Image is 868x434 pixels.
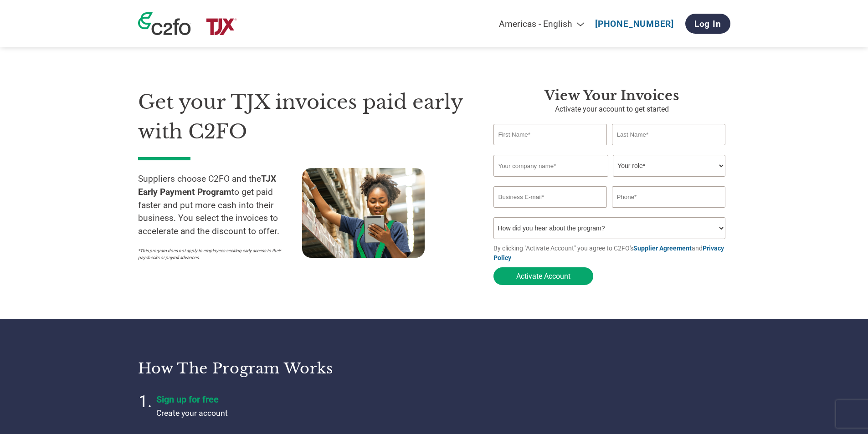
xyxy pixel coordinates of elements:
[493,245,724,261] a: Privacy Policy
[138,359,423,378] h3: How the program works
[156,407,384,419] p: Create your account
[493,267,593,285] button: Activate Account
[685,14,730,34] a: Log In
[612,124,726,145] input: Last Name*
[205,18,238,35] img: TJX
[595,19,674,29] a: [PHONE_NUMBER]
[156,394,384,405] h4: Sign up for free
[612,209,726,214] div: Inavlid Phone Number
[493,244,730,263] p: By clicking "Activate Account" you agree to C2FO's and
[138,174,276,197] strong: TJX Early Payment Program
[302,168,425,258] img: supply chain worker
[493,146,607,151] div: Invalid first name or first name is too long
[138,87,466,146] h1: Get your TJX invoices paid early with C2FO
[493,209,607,214] div: Inavlid Email Address
[493,87,730,104] h3: View Your Invoices
[493,186,607,208] input: Invalid Email format
[138,173,302,238] p: Suppliers choose C2FO and the to get paid faster and put more cash into their business. You selec...
[613,155,725,177] select: Title/Role
[633,245,692,252] a: Supplier Agreement
[493,178,726,183] div: Invalid company name or company name is too long
[493,155,608,177] input: Your company name*
[138,247,293,261] p: *This program does not apply to employees seeking early access to their paychecks or payroll adva...
[612,146,726,151] div: Invalid last name or last name is too long
[493,124,607,145] input: First Name*
[493,104,730,115] p: Activate your account to get started
[612,186,726,208] input: Phone*
[138,12,191,35] img: c2fo logo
